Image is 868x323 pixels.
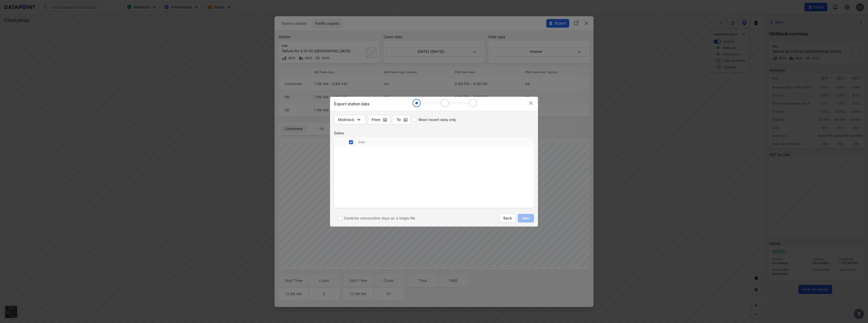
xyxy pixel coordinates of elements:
[344,216,415,221] span: Combine consecutive days as a single file
[358,137,534,147] div: Date
[413,99,477,107] img: llR8THcIqJKT4tzxLABS9+Wy7j53VXW9jma2eUxb+zwI0ndL13UtNYW78bbi+NGFHop6vbg9+JxKXfH9kZPvL8syoHAAAAAEl...
[334,137,534,210] table: customized table
[356,117,361,122] img: 5YPKRKmlfpI5mqlR8AD95paCi+0kK1fRFDJSaMmawlwaeJcJwk9O2fotCW5ve9gAAAAASUVORK5CYII=
[334,131,534,136] div: Dates
[419,117,456,122] span: Most recent data only
[338,117,361,122] span: Midblock
[528,100,534,106] img: IvGo9hDFjq0U70AQfCTEoVEAFwAAAAASUVORK5CYII=
[403,117,408,122] img: png;base64,iVBORw0KGgoAAAANSUhEUgAAABQAAAAUCAYAAACNiR0NAAAACXBIWXMAAAsTAAALEwEAmpwYAAAAAXNSR0IArs...
[503,216,512,221] span: Back
[334,101,369,107] div: Export station data
[383,117,388,122] img: png;base64,iVBORw0KGgoAAAANSUhEUgAAABQAAAAUCAYAAACNiR0NAAAACXBIWXMAAAsTAAALEwEAmpwYAAAAAXNSR0IArs...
